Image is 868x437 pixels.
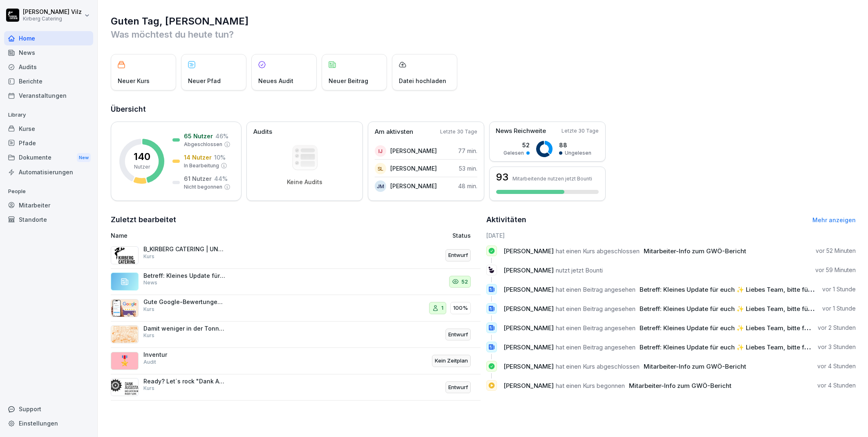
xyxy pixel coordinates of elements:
p: vor 4 Stunden [817,362,856,370]
span: hat einen Kurs begonnen [556,382,625,390]
p: Library [4,108,93,122]
p: Was möchtest du heute tun? [111,28,856,41]
h6: [DATE] [486,231,856,240]
img: iwscqm9zjbdjlq9atufjsuwv.png [111,299,139,317]
p: Keine Audits [287,178,322,186]
a: Damit weniger in der Tonne landet...KursEntwurf [111,322,481,348]
span: [PERSON_NAME] [503,324,554,332]
p: [PERSON_NAME] [390,182,437,190]
span: hat einen Beitrag angesehen [556,305,635,313]
span: [PERSON_NAME] [503,382,554,390]
p: Ready? Let´s rock "Dank Augusta" [143,378,225,385]
div: Dokumente [4,150,93,165]
a: News [4,45,93,60]
p: 52 [503,141,530,149]
span: [PERSON_NAME] [503,305,554,313]
p: 77 min. [458,146,477,155]
p: 48 min. [458,182,477,190]
p: Datei hochladen [399,77,446,85]
p: Gute Google-Bewertungen erhalten 🌟 [143,298,225,306]
h2: Aktivitäten [486,214,526,225]
a: B_KIRBERG CATERING | UNESTABLISHED SINCE [DATE]KursEntwurf [111,242,481,269]
div: JM [375,180,386,192]
div: IJ [375,145,386,157]
span: [PERSON_NAME] [503,266,554,274]
p: Mitarbeitende nutzen jetzt Bounti [512,176,592,182]
p: Letzte 30 Tage [440,128,477,135]
p: News Reichweite [496,126,546,136]
p: Audits [253,127,272,137]
p: Nicht begonnen [184,183,222,191]
a: Kurse [4,122,93,136]
p: 14 Nutzer [184,153,212,162]
span: hat einen Beitrag angesehen [556,324,635,332]
p: Am aktivsten [375,127,413,137]
span: nutzt jetzt Bounti [556,266,603,274]
p: 65 Nutzer [184,132,213,140]
a: Home [4,31,93,45]
p: Entwurf [448,251,468,259]
p: Damit weniger in der Tonne landet... [143,325,225,332]
p: Letzte 30 Tage [562,127,599,135]
a: Automatisierungen [4,165,93,179]
span: [PERSON_NAME] [503,286,554,293]
a: Ready? Let´s rock "Dank Augusta"KursEntwurf [111,374,481,401]
p: People [4,185,93,198]
p: Neuer Kurs [118,77,150,85]
h1: Guten Tag, [PERSON_NAME] [111,15,856,28]
span: hat einen Beitrag angesehen [556,343,635,351]
p: In Bearbeitung [184,162,219,169]
p: 🎖️ [119,354,131,368]
p: Neuer Beitrag [329,77,368,85]
a: Standorte [4,212,93,227]
p: [PERSON_NAME] Vilz [23,9,82,16]
p: 140 [134,152,150,162]
p: vor 4 Stunden [817,381,856,390]
span: [PERSON_NAME] [503,247,554,255]
span: [PERSON_NAME] [503,343,554,351]
p: Nutzer [134,163,150,171]
a: Gute Google-Bewertungen erhalten 🌟Kurs1100% [111,295,481,322]
p: 1 [441,304,443,312]
p: vor 1 Stunde [822,304,856,313]
p: 52 [461,278,468,286]
p: Entwurf [448,383,468,392]
p: [PERSON_NAME] [390,164,437,173]
p: Audit [143,358,156,366]
span: Mitarbeiter-Info zum GWÖ-Bericht [629,382,732,390]
p: Name [111,231,344,240]
p: [PERSON_NAME] [390,146,437,155]
p: Inventur [143,351,225,358]
p: Status [452,231,471,240]
div: Veranstaltungen [4,88,93,103]
p: News [143,279,157,286]
a: Berichte [4,74,93,88]
img: xslxr8u7rrrmmaywqbbmupvx.png [111,325,139,343]
p: B_KIRBERG CATERING | UNESTABLISHED SINCE [DATE] [143,246,225,253]
a: DokumenteNew [4,150,93,165]
p: 10 % [214,153,226,162]
p: Kurs [143,385,154,392]
a: Betreff: Kleines Update für euch ✨ Liebes Team, bitte führt kurz ein Bounti-Update durch – so kön... [111,269,481,295]
a: Einstellungen [4,416,93,430]
p: vor 59 Minuten [815,266,856,274]
a: Mitarbeiter [4,198,93,212]
p: Kirberg Catering [23,16,82,22]
p: Kurs [143,253,154,260]
p: vor 2 Stunden [818,324,856,332]
p: Neuer Pfad [188,77,221,85]
p: Gelesen [503,149,524,157]
img: gkdm3ptpht20x3z55lxtzsov.png [111,378,139,396]
h2: Übersicht [111,104,856,115]
div: Pfade [4,136,93,150]
span: hat einen Beitrag angesehen [556,286,635,293]
p: 61 Nutzer [184,174,212,183]
a: Mehr anzeigen [812,216,856,223]
p: 100% [453,304,468,312]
